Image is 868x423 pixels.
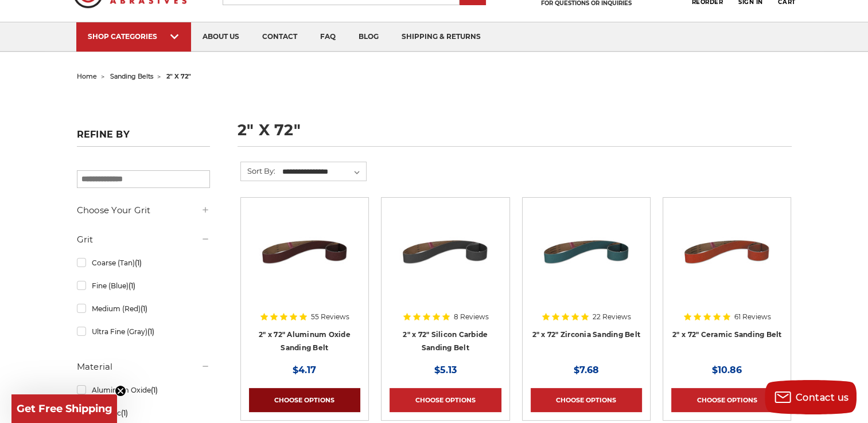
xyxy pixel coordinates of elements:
[140,304,147,313] span: (1)
[540,206,632,297] img: 2" x 72" Zirconia Pipe Sanding Belt
[238,122,792,147] h1: 2" x 72"
[77,276,210,296] a: Fine (Blue)
[671,388,783,412] a: Choose Options
[403,330,488,352] a: 2" x 72" Silicon Carbide Sanding Belt
[77,380,210,400] a: Aluminum Oxide
[309,22,347,52] a: faq
[17,402,112,415] span: Get Free Shipping
[77,253,210,273] a: Coarse (Tan)
[166,72,191,80] span: 2" x 72"
[241,162,275,179] label: Sort By:
[191,22,251,52] a: about us
[681,206,773,297] img: 2" x 72" Ceramic Pipe Sanding Belt
[251,22,309,52] a: contact
[734,314,771,320] span: 61 Reviews
[399,206,491,297] img: 2" x 72" Silicon Carbide File Belt
[77,233,210,246] h5: Grit
[259,206,351,297] img: 2" x 72" Aluminum Oxide Pipe Sanding Belt
[531,388,642,412] a: Choose Options
[128,281,135,290] span: (1)
[77,203,210,217] h5: Choose Your Grit
[532,330,641,339] a: 2" x 72" Zirconia Sanding Belt
[593,314,631,320] span: 22 Reviews
[293,365,316,375] span: $4.17
[115,385,126,397] button: Close teaser
[249,206,360,317] a: 2" x 72" Aluminum Oxide Pipe Sanding Belt
[671,206,783,317] a: 2" x 72" Ceramic Pipe Sanding Belt
[77,360,210,374] h5: Material
[390,206,501,317] a: 2" x 72" Silicon Carbide File Belt
[88,32,180,41] div: SHOP CATEGORIES
[531,206,642,317] a: 2" x 72" Zirconia Pipe Sanding Belt
[120,409,127,417] span: (1)
[249,388,360,412] a: Choose Options
[574,365,599,375] span: $7.68
[347,22,390,52] a: blog
[11,394,117,423] div: Get Free ShippingClose teaser
[311,314,349,320] span: 55 Reviews
[259,330,351,352] a: 2" x 72" Aluminum Oxide Sanding Belt
[110,72,153,80] a: sanding belts
[796,392,849,403] span: Contact us
[454,314,489,320] span: 8 Reviews
[390,22,492,52] a: shipping & returns
[150,386,157,394] span: (1)
[77,129,210,147] h5: Refine by
[147,327,154,336] span: (1)
[134,258,141,267] span: (1)
[77,72,97,80] a: home
[712,365,742,375] span: $10.86
[77,322,210,342] a: Ultra Fine (Gray)
[434,365,457,375] span: $5.13
[672,330,781,339] a: 2" x 72" Ceramic Sanding Belt
[77,299,210,319] a: Medium (Red)
[281,163,366,181] select: Sort By:
[77,403,210,423] a: Ceramic
[765,380,857,414] button: Contact us
[390,388,501,412] a: Choose Options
